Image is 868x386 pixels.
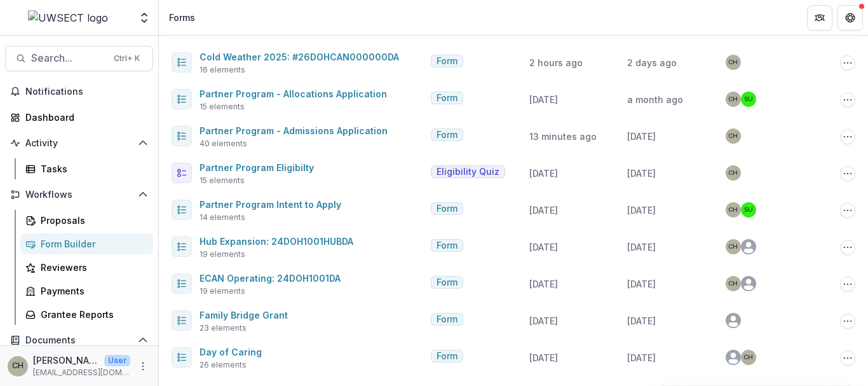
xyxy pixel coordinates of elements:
span: a month ago [627,94,683,105]
p: [EMAIL_ADDRESS][DOMAIN_NAME] [33,367,130,378]
div: Tasks [41,162,143,176]
div: Form Builder [41,237,143,251]
div: Carli Herz [12,362,24,370]
div: Carli Herz [743,354,753,361]
button: Options [840,277,855,292]
span: Search... [31,52,106,64]
span: 40 elements [200,138,247,149]
span: [DATE] [627,279,656,289]
button: Options [840,92,855,107]
div: Carli Herz [728,170,738,176]
button: Options [840,129,855,144]
button: Open entity switcher [135,5,153,31]
span: Form [437,314,458,325]
span: [DATE] [627,315,656,326]
span: [DATE] [627,352,656,363]
svg: avatar [741,239,756,254]
button: Partners [807,5,832,31]
span: Documents [25,335,133,346]
span: Form [437,130,458,141]
span: [DATE] [529,94,558,105]
button: Options [840,203,855,218]
span: Activity [25,138,133,149]
a: Payments [20,280,153,301]
span: [DATE] [627,242,656,252]
div: Carli Herz [728,207,738,213]
a: Form Builder [20,233,153,254]
span: [DATE] [529,242,558,252]
div: Ctrl + K [111,52,142,65]
p: [PERSON_NAME] [33,354,99,367]
span: 16 elements [200,64,245,76]
span: Notifications [25,86,148,97]
a: ECAN Operating: 24DOH1001DA [200,273,341,284]
span: [DATE] [529,315,558,326]
span: Form [437,351,458,362]
span: Form [437,93,458,104]
button: Open Workflows [5,184,153,205]
span: [DATE] [529,352,558,363]
span: 2 days ago [627,57,677,68]
a: Cold Weather 2025: #26DOHCAN000000DA [200,52,399,62]
button: Options [840,350,855,366]
span: Form [437,240,458,251]
a: Grantee Reports [20,304,153,325]
span: [DATE] [529,168,558,179]
span: [DATE] [529,205,558,216]
span: 15 elements [200,101,245,113]
span: Form [437,277,458,288]
div: Scott Umbel [744,96,753,102]
div: Reviewers [41,261,143,274]
span: 2 hours ago [529,57,583,68]
a: Hub Expansion: 24DOH1001HUBDA [200,236,353,247]
span: 14 elements [200,212,245,223]
span: [DATE] [529,279,558,289]
div: Payments [41,284,143,298]
nav: breadcrumb [164,8,200,27]
p: User [104,355,130,366]
a: Partner Program - Allocations Application [200,88,387,99]
button: Notifications [5,81,153,102]
div: Dashboard [25,111,143,124]
span: 26 elements [200,359,247,371]
div: Proposals [41,214,143,227]
button: Open Activity [5,133,153,153]
span: 19 elements [200,286,245,297]
div: Forms [169,11,195,24]
svg: avatar [726,350,741,365]
a: Dashboard [5,107,153,128]
a: Tasks [20,158,153,179]
span: 19 elements [200,249,245,260]
div: Carli Herz [728,133,738,139]
a: Partner Program - Admissions Application [200,125,388,136]
span: [DATE] [627,131,656,142]
button: Get Help [837,5,863,31]
span: 13 minutes ago [529,131,597,142]
div: Grantee Reports [41,308,143,321]
div: Carli Herz [728,59,738,65]
a: Family Bridge Grant [200,310,288,321]
span: 23 elements [200,322,247,334]
button: Options [840,55,855,71]
span: Workflows [25,190,133,200]
button: Search... [5,46,153,71]
div: Carli Herz [728,244,738,250]
button: Options [840,314,855,329]
span: Form [437,56,458,67]
div: Scott Umbel [744,207,753,213]
button: Open Documents [5,330,153,350]
svg: avatar [741,276,756,291]
div: Carli Herz [728,96,738,102]
div: Carli Herz [728,280,738,287]
span: 15 elements [200,175,245,186]
span: Form [437,203,458,214]
span: [DATE] [627,168,656,179]
a: Partner Program Intent to Apply [200,199,341,210]
a: Reviewers [20,257,153,278]
a: Day of Caring [200,347,262,357]
a: Proposals [20,210,153,231]
svg: avatar [726,313,741,328]
button: Options [840,240,855,255]
button: More [135,359,151,374]
a: Partner Program Eligibilty [200,162,314,173]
